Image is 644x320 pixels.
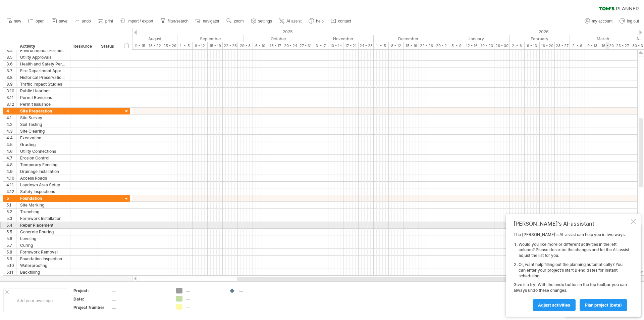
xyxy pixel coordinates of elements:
[20,94,67,101] div: Permit Revisions
[73,17,93,26] a: undo
[6,256,16,262] div: 5.9
[159,17,191,26] a: filter/search
[223,42,238,49] div: 22 - 26
[114,35,177,42] div: August 2025
[419,42,434,49] div: 22 - 26
[286,19,302,24] span: AI assist
[583,17,614,26] a: my account
[20,155,67,161] div: Erosion Control
[20,202,67,208] div: Site Marking
[6,101,16,107] div: 3.12
[244,35,313,42] div: October 2025
[127,19,153,24] span: import / export
[203,19,219,24] span: navigator
[20,269,67,275] div: Backfilling
[359,42,374,49] div: 24 - 28
[20,47,67,54] div: Environmental Permits
[6,222,16,228] div: 5.4
[20,249,67,255] div: Formwork Removal
[555,42,570,49] div: 23 - 27
[20,162,67,168] div: Temporary Fencing
[26,17,47,26] a: open
[443,35,509,42] div: January 2026
[6,141,16,148] div: 4.5
[20,195,67,201] div: Foundation
[225,17,246,26] a: zoom
[193,42,208,49] div: 8 - 12
[234,19,244,24] span: zoom
[277,17,304,26] a: AI assist
[464,42,479,49] div: 12 - 16
[20,135,67,141] div: Excavation
[514,220,629,227] div: [PERSON_NAME]'s AI-assistant
[73,296,110,302] div: Date:
[6,235,16,242] div: 5.6
[6,188,16,195] div: 4.12
[6,229,16,235] div: 5.5
[20,54,67,60] div: Utility Approvals
[6,209,16,215] div: 5.2
[6,242,16,248] div: 5.7
[20,148,67,154] div: Utility Connections
[307,17,326,26] a: help
[585,303,622,308] span: plan project (beta)
[20,175,67,181] div: Access Roads
[514,232,629,311] div: The [PERSON_NAME]'s AI-assist can help you in two ways: Give it a try! With the undo button in th...
[20,168,67,175] div: Drainage Installation
[509,42,525,49] div: 2 - 6
[618,17,641,26] a: log out
[316,19,324,24] span: help
[112,305,168,310] div: ....
[6,195,16,201] div: 5
[6,162,16,168] div: 4.8
[20,128,67,134] div: Site Clearing
[540,42,555,49] div: 16 - 20
[20,43,66,50] div: Activity
[519,242,629,259] li: Would you like more or different activities in the left column? Please describe the changes and l...
[313,35,374,42] div: November 2025
[112,288,168,293] div: ....
[6,168,16,175] div: 4.9
[6,148,16,154] div: 4.6
[96,17,115,26] a: print
[434,42,449,49] div: 29 - 2
[20,182,67,188] div: Laydown Area Setup
[570,35,636,42] div: March 2026
[20,115,67,121] div: Site Survey
[186,304,222,310] div: ....
[147,42,162,49] div: 18 - 22
[253,42,268,49] div: 6 - 10
[238,42,253,49] div: 29 - 3
[194,17,221,26] a: navigator
[20,242,67,248] div: Curing
[168,19,189,24] span: filter/search
[6,128,16,134] div: 4.3
[389,42,404,49] div: 8 - 12
[73,43,94,50] div: Resource
[36,19,45,24] span: open
[20,81,67,87] div: Traffic Impact Studies
[343,42,359,49] div: 17 - 21
[20,61,67,67] div: Health and Safety Permits
[570,42,585,49] div: 2 - 6
[105,19,113,24] span: print
[6,54,16,60] div: 3.5
[59,19,67,24] span: save
[6,175,16,181] div: 4.10
[20,222,67,228] div: Rebar Placement
[20,141,67,148] div: Grading
[20,101,67,107] div: Permit Issuance
[519,262,629,279] li: Or, want help filling out the planning automatically? You can enter your project's start & end da...
[14,19,21,24] span: new
[374,42,389,49] div: 1 - 5
[615,42,630,49] div: 23 - 27
[298,42,313,49] div: 27 - 31
[374,35,443,42] div: December 2025
[20,262,67,269] div: Waterproofing
[6,202,16,208] div: 5.1
[6,155,16,161] div: 4.7
[6,74,16,81] div: 3.8
[20,121,67,128] div: Soil Testing
[20,256,67,262] div: Foundation Inspection
[118,17,155,26] a: import / export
